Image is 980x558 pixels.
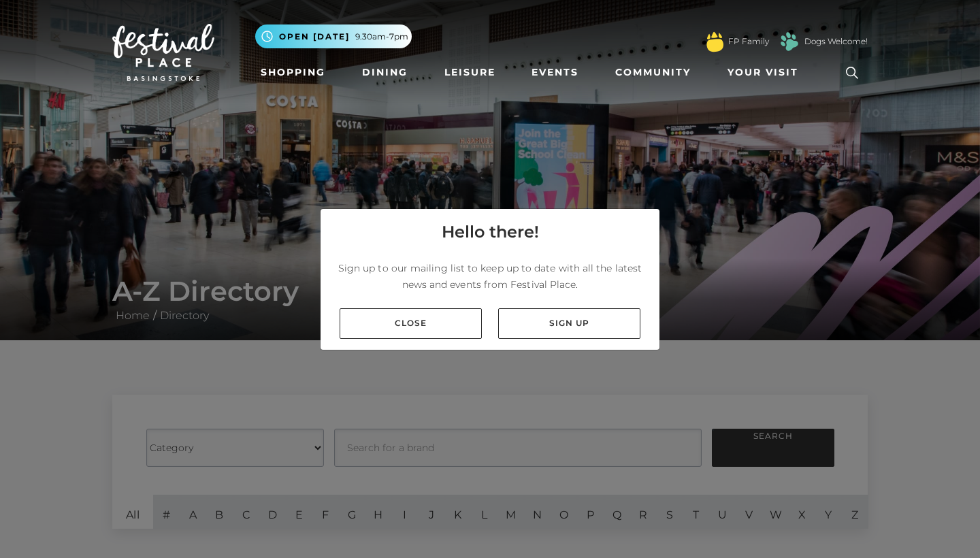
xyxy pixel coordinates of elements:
span: Open [DATE] [279,31,350,43]
a: FP Family [728,35,769,48]
img: Festival Place Logo [112,24,214,81]
a: Community [610,60,696,85]
a: Close [340,308,482,339]
span: 9.30am-7pm [355,31,408,43]
a: Dining [357,60,413,85]
span: Your Visit [728,65,798,80]
a: Leisure [439,60,501,85]
a: Shopping [255,60,331,85]
a: Dogs Welcome! [804,35,868,48]
p: Sign up to our mailing list to keep up to date with all the latest news and events from Festival ... [331,260,649,293]
button: Open [DATE] 9.30am-7pm [255,24,412,48]
a: Your Visit [722,60,811,85]
a: Events [526,60,584,85]
h4: Hello there! [442,220,539,244]
a: Sign up [498,308,640,339]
